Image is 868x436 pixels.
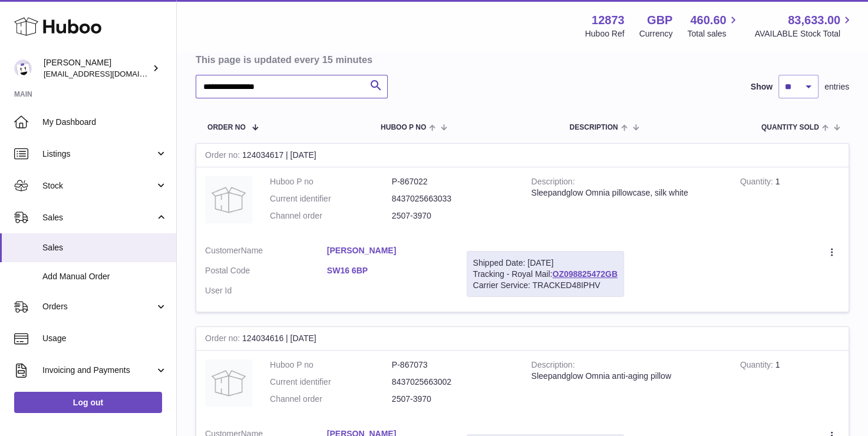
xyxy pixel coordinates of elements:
span: Quantity Sold [761,124,819,131]
span: Order No [207,124,246,131]
dt: Huboo P no [270,359,392,371]
div: 124034616 | [DATE] [196,327,849,351]
strong: Description [532,177,575,189]
div: [PERSON_NAME] [44,57,150,80]
dd: 2507-3970 [392,210,514,222]
strong: GBP [647,12,672,28]
span: 83,633.00 [788,12,840,28]
div: 124034617 | [DATE] [196,144,849,167]
dt: Channel order [270,210,392,222]
a: OZ098825472GB [552,269,618,279]
span: Sales [42,242,167,253]
dt: Channel order [270,394,392,405]
dd: 8437025663033 [392,193,514,204]
span: Orders [42,301,155,312]
span: Invoicing and Payments [42,365,155,376]
img: no-photo.jpg [205,176,252,223]
strong: Order no [205,333,242,346]
a: SW16 6BP [327,265,449,276]
dt: Huboo P no [270,176,392,187]
dt: Postal Code [205,265,327,279]
span: Add Manual Order [42,271,167,282]
div: Sleepandglow Omnia pillowcase, silk white [532,187,722,199]
strong: Description [532,360,575,372]
span: Description [569,124,618,131]
span: Huboo P no [381,124,426,131]
span: Total sales [687,28,740,39]
span: My Dashboard [42,117,167,128]
a: 460.60 Total sales [687,12,740,39]
img: no-photo.jpg [205,359,252,407]
td: 1 [731,167,849,236]
span: [EMAIL_ADDRESS][DOMAIN_NAME] [44,69,173,78]
span: Customer [205,246,241,255]
strong: Quantity [740,360,775,372]
span: Stock [42,180,155,191]
a: Log out [14,392,162,413]
dt: Current identifier [270,376,392,388]
div: Currency [639,28,673,39]
div: Tracking - Royal Mail: [467,251,624,298]
strong: 12873 [592,12,625,28]
span: Usage [42,333,167,344]
dt: Name [205,245,327,259]
strong: Order no [205,150,242,163]
a: [PERSON_NAME] [327,245,449,256]
img: tikhon.oleinikov@sleepandglow.com [14,60,32,77]
dd: 8437025663002 [392,376,514,388]
div: Huboo Ref [585,28,625,39]
label: Show [751,81,773,93]
span: 460.60 [690,12,726,28]
span: Listings [42,148,155,160]
div: Sleepandglow Omnia anti-aging pillow [532,371,722,382]
span: Sales [42,212,155,223]
dd: P-867022 [392,176,514,187]
span: AVAILABLE Stock Total [754,28,854,39]
div: Shipped Date: [DATE] [473,257,618,269]
div: Carrier Service: TRACKED48IPHV [473,280,618,291]
h3: This page is updated every 15 minutes [196,53,846,66]
dt: User Id [205,285,327,296]
dd: P-867073 [392,359,514,371]
a: 83,633.00 AVAILABLE Stock Total [754,12,854,39]
td: 1 [731,351,849,420]
dd: 2507-3970 [392,394,514,405]
dt: Current identifier [270,193,392,204]
span: entries [824,81,849,93]
strong: Quantity [740,177,775,189]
